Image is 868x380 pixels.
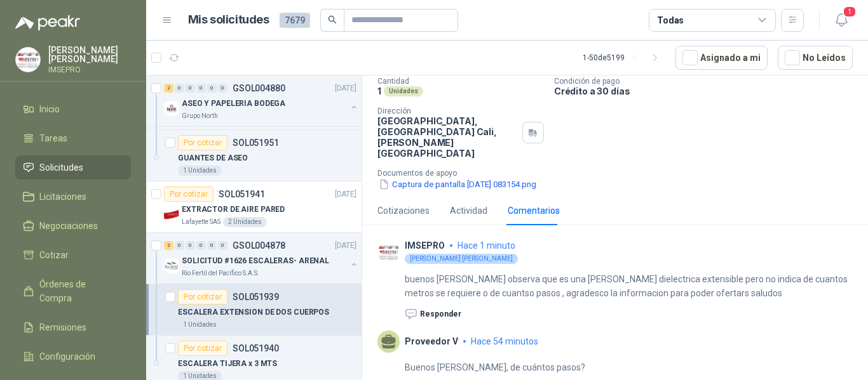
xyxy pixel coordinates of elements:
div: [PERSON_NAME] [PERSON_NAME] [405,254,518,264]
div: 2 Unidades [223,217,267,227]
a: Licitaciones [15,185,131,209]
p: IMSEPRO [48,66,131,74]
p: 1 [377,86,381,96]
a: Por cotizarSOL051939ESCALERA EXTENSION DE DOS CUERPOS1 Unidades [146,284,362,336]
button: Asignado a mi [675,46,768,70]
p: SOL051951 [233,138,279,147]
div: 0 [186,241,195,250]
span: Inicio [39,102,60,116]
p: SOLICITUD #1626 ESCALERAS- ARENAL [182,255,329,267]
div: 1 Unidades [178,166,222,176]
p: Crédito a 30 días [554,86,863,96]
p: ESCALERA EXTENSION DE DOS CUERPOS [178,306,329,318]
a: Solicitudes [15,155,131,180]
div: Por cotizar [178,289,227,305]
span: 1 [843,6,857,18]
p: Documentos de apoyo [377,169,863,178]
p: Lafayette SAS [182,217,220,227]
p: Dirección [377,107,517,115]
a: 2 0 0 0 0 0 GSOL004878[DATE] Company LogoSOLICITUD #1626 ESCALERAS- ARENALRio Fertil del Pacífico... [164,238,359,278]
p: SOL051940 [233,344,279,353]
div: 1 - 50 de 5199 [583,48,665,68]
p: GSOL004878 [233,241,285,250]
p: SOL051941 [219,190,265,199]
p: [PERSON_NAME] [PERSON_NAME] [48,46,131,63]
img: Company Logo [164,101,179,116]
p: Proveedor V [405,336,458,346]
button: Captura de pantalla [DATE] 083154.png [377,178,538,191]
span: Licitaciones [39,190,86,204]
h1: Mis solicitudes [188,11,269,29]
span: 7679 [280,13,310,28]
img: Company Logo [16,48,40,72]
p: Cantidad [377,77,544,86]
a: Por cotizarSOL051951GUANTES DE ASEO1 Unidades [146,130,362,181]
a: 2 0 0 0 0 0 GSOL004880[DATE] Company LogoASEO Y PAPELERIA BODEGAGrupo North [164,81,359,121]
a: Configuración [15,344,131,369]
span: Negociaciones [39,219,98,233]
span: hace 54 minutos [471,336,538,346]
div: Actividad [450,204,487,218]
img: Company Logo [164,207,179,222]
div: 2 [164,84,173,93]
a: Cotizar [15,243,131,267]
button: 1 [830,9,853,32]
p: ESCALERA TIJERA x 3 MTS [178,358,277,370]
div: Por cotizar [178,135,227,150]
p: Grupo North [182,111,218,121]
a: Órdenes de Compra [15,272,131,310]
span: search [328,15,337,24]
p: EXTRACTOR DE AIRE PARED [182,204,285,216]
div: 0 [218,84,227,93]
div: 0 [218,241,227,250]
span: Remisiones [39,320,86,334]
p: GUANTES DE ASEO [178,152,248,164]
span: Tareas [39,131,67,145]
div: 0 [196,241,206,250]
button: No Leídos [778,46,853,70]
p: Rio Fertil del Pacífico S.A.S. [182,268,259,278]
a: Negociaciones [15,214,131,238]
p: [GEOGRAPHIC_DATA], [GEOGRAPHIC_DATA] Cali , [PERSON_NAME][GEOGRAPHIC_DATA] [377,115,517,159]
p: [DATE] [335,82,356,95]
a: Tareas [15,126,131,150]
div: 0 [186,84,195,93]
div: 1 Unidades [178,320,222,330]
p: ASEO Y PAPELERIA BODEGA [182,98,285,110]
p: [DATE] [335,240,356,252]
div: Todas [657,13,684,27]
p: GSOL004880 [233,84,285,93]
div: Por cotizar [164,187,214,202]
div: 0 [196,84,206,93]
span: Órdenes de Compra [39,277,119,305]
a: Remisiones [15,315,131,339]
p: Condición de pago [554,77,863,86]
div: 2 [164,241,173,250]
div: Comentarios [508,204,560,218]
span: Configuración [39,350,95,364]
img: Company Logo [164,258,179,273]
p: SOL051939 [233,292,279,301]
a: Por cotizarSOL051941[DATE] Company LogoEXTRACTOR DE AIRE PAREDLafayette SAS2 Unidades [146,181,362,233]
button: Responder [405,308,461,320]
span: Solicitudes [39,161,83,174]
p: buenos [PERSON_NAME] observa que es una [PERSON_NAME] dielectrica extensible pero no indica de cu... [405,272,853,300]
div: Por cotizar [178,341,227,356]
span: Cotizar [39,248,69,262]
div: 0 [175,241,184,250]
div: 0 [207,241,217,250]
p: IMSEPRO [405,240,445,251]
div: Unidades [384,86,423,96]
p: [DATE] [335,188,356,200]
img: Company Logo [377,241,400,263]
p: Buenos [PERSON_NAME], de cuántos pasos? [405,360,585,374]
a: Inicio [15,97,131,121]
div: 0 [207,84,217,93]
span: hace 1 minuto [458,240,515,251]
div: 0 [175,84,184,93]
div: Cotizaciones [377,204,430,218]
img: Logo peakr [15,15,80,30]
